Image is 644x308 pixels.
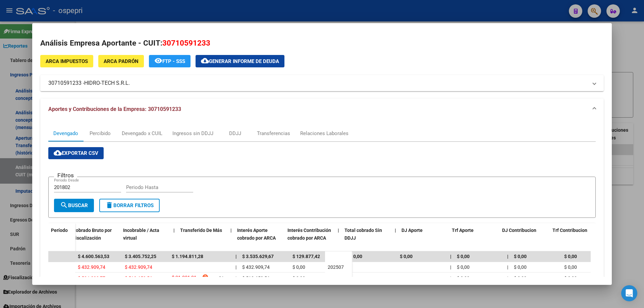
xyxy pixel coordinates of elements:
button: Borrar Filtros [99,199,160,212]
span: Interés Contribución cobrado por ARCA [287,228,331,241]
span: | [235,264,236,270]
span: Generar informe de deuda [209,58,279,64]
span: DJ Contribucion [502,228,536,233]
datatable-header-cell: Interés Aporte cobrado por ARCA [234,223,285,253]
button: Generar informe de deuda [196,55,284,67]
span: Cobrado Bruto por Fiscalización [73,228,112,241]
datatable-header-cell: DJ Contribucion [499,223,550,253]
div: Relaciones Laborales [300,130,348,137]
span: | [235,254,237,259]
h2: Análisis Empresa Aportante - CUIT: [40,38,604,49]
span: DJ Aporte [401,228,423,233]
span: $ 534.890,77 [78,275,105,281]
span: Transferido De Más [180,228,222,233]
span: $ 0,00 [514,254,527,259]
span: | [450,264,451,270]
mat-icon: delete [105,201,113,209]
span: $ 0,00 [457,275,470,281]
span: $ 3.535.629,67 [242,254,274,259]
mat-icon: search [60,201,68,209]
span: Buscar [60,202,88,208]
datatable-header-cell: Trf Contribucion [550,223,600,253]
button: ARCA Padrón [98,55,144,67]
span: | [395,228,396,233]
i: help [202,274,209,281]
div: Open Intercom Messenger [621,285,637,301]
span: Borrar Filtros [105,202,154,208]
span: $ 0,00 [350,254,362,259]
span: $ 0,00 [292,275,305,281]
div: Devengado [53,130,78,137]
span: $ 1.194.811,28 [172,254,203,259]
span: $ 0,00 [514,264,527,270]
span: HIDRO-TECH S.R.L. [84,79,130,87]
span: | [173,228,175,233]
span: Trf Contribucion [552,228,587,233]
div: Transferencias [257,130,290,137]
span: $ 4.600.563,53 [78,254,109,259]
h3: Filtros [54,172,77,179]
span: $ 513.659,56 [125,275,152,281]
mat-panel-title: 30710591233 - [48,79,588,87]
span: | [507,254,508,259]
span: Aportes y Contribuciones de la Empresa: 30710591233 [48,106,181,112]
span: $ 0,00 [457,264,470,270]
datatable-header-cell: Total cobrado Sin DDJJ [342,223,392,253]
button: Exportar CSV [48,147,104,159]
span: | [507,275,508,281]
span: | [450,254,451,259]
span: 31 [219,275,224,281]
span: $ 0,00 [564,254,577,259]
span: $ 0,00 [514,275,527,281]
datatable-header-cell: | [228,223,234,253]
span: | [450,275,451,281]
datatable-header-cell: | [392,223,399,253]
datatable-header-cell: Incobrable / Acta virtual [120,223,171,253]
span: | [230,228,232,233]
span: FTP - SSS [162,58,185,64]
datatable-header-cell: | [335,223,342,253]
button: ARCA Impuestos [40,55,93,67]
span: $ 432.909,74 [78,264,105,270]
span: $ 432.909,74 [242,264,270,270]
mat-icon: cloud_download [54,149,62,157]
datatable-header-cell: Período [48,223,75,251]
span: | [507,264,508,270]
span: $ 432.909,74 [125,264,152,270]
span: $ 0,00 [564,264,577,270]
datatable-header-cell: | [171,223,177,253]
span: ARCA Impuestos [46,58,88,64]
span: | [338,228,339,233]
datatable-header-cell: Cobrado Bruto por Fiscalización [70,223,120,253]
span: $ 3.405.752,25 [125,254,156,259]
span: 30710591233 [162,39,210,47]
span: $ 513.659,56 [242,275,270,281]
span: $ 0,00 [292,264,305,270]
span: 202506 [328,276,344,281]
span: Interés Aporte cobrado por ARCA [237,228,276,241]
span: Exportar CSV [54,150,98,156]
span: $ 0,00 [564,275,577,281]
span: Trf Aporte [452,228,474,233]
div: DDJJ [229,130,241,137]
mat-icon: cloud_download [201,57,209,65]
div: Ingresos sin DDJJ [172,130,213,137]
div: Devengado x CUIL [122,130,162,137]
span: 202507 [328,264,344,270]
button: FTP - SSS [149,55,191,67]
mat-expansion-panel-header: 30710591233 -HIDRO-TECH S.R.L. [40,75,604,91]
div: Percibido [90,130,111,137]
span: Total cobrado Sin DDJJ [344,228,382,241]
span: Incobrable / Acta virtual [123,228,159,241]
span: $ 129.877,42 [292,254,320,259]
span: $ 0,00 [400,254,413,259]
span: $ 0,00 [457,254,470,259]
mat-expansion-panel-header: Aportes y Contribuciones de la Empresa: 30710591233 [40,99,604,120]
datatable-header-cell: Transferido De Más [177,223,228,253]
span: ARCA Padrón [104,58,139,64]
datatable-header-cell: DJ Aporte [399,223,449,253]
datatable-header-cell: Interés Contribución cobrado por ARCA [285,223,335,253]
span: | [235,275,236,281]
datatable-header-cell: Trf Aporte [449,223,499,253]
button: Buscar [54,199,94,212]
